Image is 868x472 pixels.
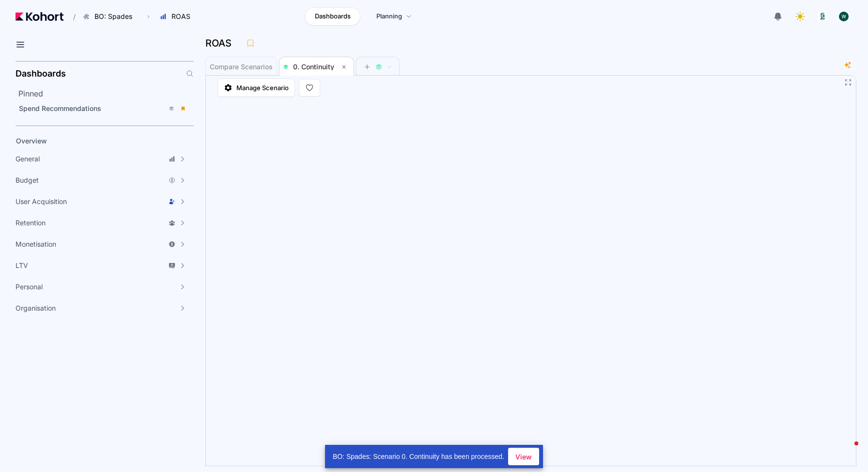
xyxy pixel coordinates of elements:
[376,12,402,21] span: Planning
[15,69,66,78] h2: Dashboards
[13,134,177,148] a: Overview
[15,261,28,270] span: LTV
[16,137,47,145] span: Overview
[844,79,852,86] button: Fullscreen
[315,12,351,21] span: Dashboards
[15,12,63,21] img: Kohort logo
[818,12,827,21] img: logo_logo_images_1_20240607072359498299_20240828135028712857.jpeg
[210,63,273,70] span: Compare Scenarios
[19,104,101,112] span: Spend Recommendations
[65,12,76,22] span: /
[18,88,194,99] h2: Pinned
[155,8,201,25] button: ROAS
[366,7,422,26] a: Planning
[217,79,295,97] a: Manage Scenario
[15,303,56,313] span: Organisation
[205,38,237,48] h3: ROAS
[15,197,67,206] span: User Acquisition
[145,13,152,20] span: ›
[508,448,539,465] button: View
[94,12,132,21] span: BO: Spades
[15,282,43,292] span: Personal
[15,175,39,185] span: Budget
[236,83,289,93] span: Manage Scenario
[835,439,858,462] iframe: Intercom live chat
[515,452,532,462] span: View
[171,12,190,21] span: ROAS
[15,101,191,116] a: Spend Recommendations
[77,8,142,25] button: BO: Spades
[293,63,334,71] span: 0. Continuity
[305,7,360,26] a: Dashboards
[15,218,46,228] span: Retention
[325,445,508,468] div: BO: Spades: Scenario 0. Continuity has been processed.
[15,239,56,249] span: Monetisation
[15,154,40,164] span: General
